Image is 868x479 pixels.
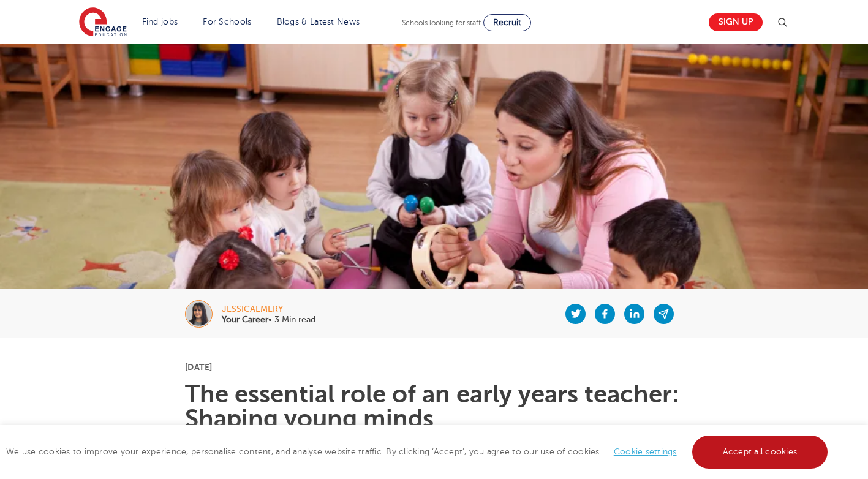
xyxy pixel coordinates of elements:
[483,14,531,31] a: Recruit
[493,18,521,27] span: Recruit
[222,315,268,324] b: Your Career
[277,17,360,26] a: Blogs & Latest News
[185,363,683,371] p: [DATE]
[185,382,683,431] h1: The essential role of an early years teacher: Shaping young minds
[222,315,315,324] p: • 3 Min read
[6,447,831,456] span: We use cookies to improve your experience, personalise content, and analyse website traffic. By c...
[614,447,677,456] a: Cookie settings
[79,7,127,38] img: Engage Education
[402,18,481,27] span: Schools looking for staff
[142,17,178,26] a: Find jobs
[709,13,763,31] a: Sign up
[222,305,315,314] div: jessicaemery
[203,17,251,26] a: For Schools
[692,436,828,469] a: Accept all cookies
